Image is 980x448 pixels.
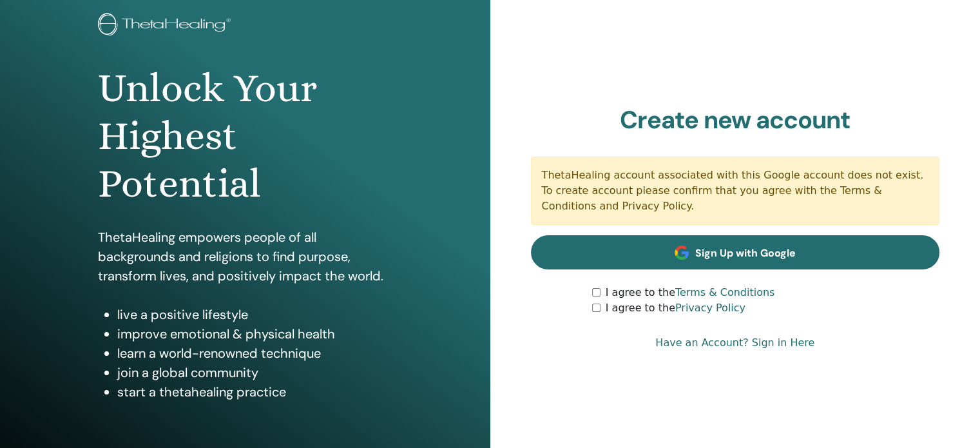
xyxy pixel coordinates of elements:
[695,246,796,260] span: Sign Up with Google
[531,157,940,225] div: ThetaHealing account associated with this Google account does not exist. To create account please...
[531,106,940,135] h2: Create new account
[117,382,392,402] li: start a thetahealing practice
[655,335,814,351] a: Have an Account? Sign in Here
[117,305,392,324] li: live a positive lifestyle
[117,324,392,344] li: improve emotional & physical health
[98,64,392,208] h1: Unlock Your Highest Potential
[606,300,745,316] label: I agree to the
[675,286,774,298] a: Terms & Conditions
[606,285,775,300] label: I agree to the
[531,235,940,269] a: Sign Up with Google
[117,344,392,363] li: learn a world-renowned technique
[675,302,745,314] a: Privacy Policy
[98,228,392,286] p: ThetaHealing empowers people of all backgrounds and religions to find purpose, transform lives, a...
[117,363,392,382] li: join a global community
